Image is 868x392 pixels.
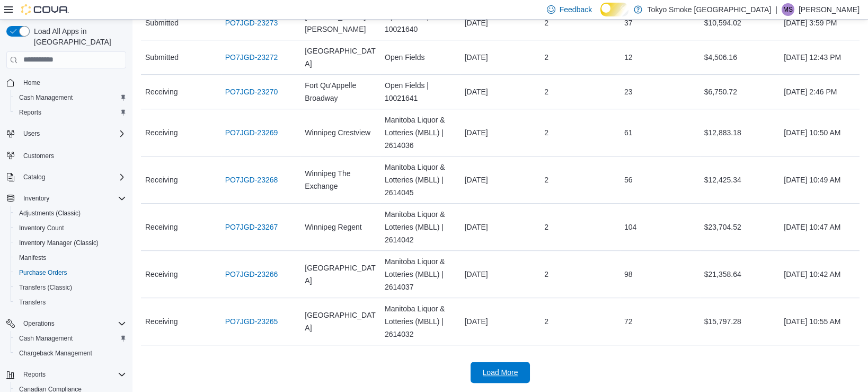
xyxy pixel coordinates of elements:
[19,224,64,232] span: Inventory Count
[780,122,860,143] div: [DATE] 10:50 AM
[305,10,376,36] span: [PERSON_NAME] [PERSON_NAME]
[380,251,460,298] div: Manitoba Liquor & Lotteries (MBLL) | 2614037
[15,347,126,360] span: Chargeback Management
[11,221,130,236] button: Inventory Count
[19,368,50,381] button: Reports
[19,317,59,330] button: Operations
[380,75,460,109] div: Open Fields | 10021641
[648,3,772,16] p: Tokyo Smoke [GEOGRAPHIC_DATA]
[19,93,73,102] span: Cash Management
[780,264,860,285] div: [DATE] 10:42 AM
[145,126,178,139] span: Receiving
[15,106,46,119] a: Reports
[11,280,130,295] button: Transfers (Classic)
[544,221,548,233] span: 2
[15,347,96,360] a: Chargeback Management
[23,173,45,181] span: Catalog
[624,16,633,29] span: 37
[460,264,541,285] div: [DATE]
[799,3,860,16] p: [PERSON_NAME]
[305,221,361,233] span: Winnipeg Regent
[700,311,780,332] div: $15,797.28
[19,150,58,162] a: Customers
[19,192,126,205] span: Inventory
[560,4,592,15] span: Feedback
[471,362,530,383] button: Load More
[15,332,77,345] a: Cash Management
[780,311,860,332] div: [DATE] 10:55 AM
[145,85,178,98] span: Receiving
[600,3,628,16] input: Dark Mode
[624,173,633,186] span: 56
[624,51,633,64] span: 12
[23,194,49,203] span: Inventory
[11,250,130,265] button: Manifests
[15,281,126,294] span: Transfers (Classic)
[19,127,44,140] button: Users
[15,332,126,345] span: Cash Management
[145,16,179,29] span: Submitted
[780,81,860,102] div: [DATE] 2:46 PM
[544,173,548,186] span: 2
[145,51,179,64] span: Submitted
[19,127,126,140] span: Users
[305,309,376,334] span: [GEOGRAPHIC_DATA]
[225,268,278,281] a: PO7JGD-23266
[225,221,278,233] a: PO7JGD-23267
[21,4,69,15] img: Cova
[544,85,548,98] span: 2
[624,268,633,281] span: 98
[783,3,793,16] span: MS
[19,171,49,184] button: Catalog
[23,319,55,328] span: Operations
[23,79,40,87] span: Home
[23,129,40,138] span: Users
[15,106,126,119] span: Reports
[624,221,636,233] span: 104
[15,222,68,234] a: Inventory Count
[19,317,126,330] span: Operations
[2,316,130,331] button: Operations
[15,266,72,279] a: Purchase Orders
[11,265,130,280] button: Purchase Orders
[15,281,76,294] a: Transfers (Classic)
[11,295,130,310] button: Transfers
[225,315,278,328] a: PO7JGD-23265
[544,126,548,139] span: 2
[780,47,860,68] div: [DATE] 12:43 PM
[460,122,541,143] div: [DATE]
[305,262,376,287] span: [GEOGRAPHIC_DATA]
[460,12,541,33] div: [DATE]
[2,170,130,185] button: Catalog
[775,3,777,16] p: |
[15,251,50,264] a: Manifests
[780,169,860,190] div: [DATE] 10:49 AM
[15,266,126,279] span: Purchase Orders
[145,173,178,186] span: Receiving
[11,331,130,346] button: Cash Management
[305,45,376,70] span: [GEOGRAPHIC_DATA]
[700,12,780,33] div: $10,594.02
[145,268,178,281] span: Receiving
[544,268,548,281] span: 2
[15,251,126,264] span: Manifests
[700,81,780,102] div: $6,750.72
[225,85,278,98] a: PO7JGD-23270
[483,367,518,378] span: Load More
[145,315,178,328] span: Receiving
[19,268,67,277] span: Purchase Orders
[225,16,278,29] a: PO7JGD-23273
[380,204,460,250] div: Manitoba Liquor & Lotteries (MBLL) | 2614042
[700,47,780,68] div: $4,506.16
[15,91,77,104] a: Cash Management
[700,264,780,285] div: $21,358.64
[460,311,541,332] div: [DATE]
[19,149,126,162] span: Customers
[780,12,860,33] div: [DATE] 3:59 PM
[30,26,126,47] span: Load All Apps in [GEOGRAPHIC_DATA]
[19,76,126,89] span: Home
[544,16,548,29] span: 2
[380,6,460,40] div: Open Fields | 10021640
[19,171,126,184] span: Catalog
